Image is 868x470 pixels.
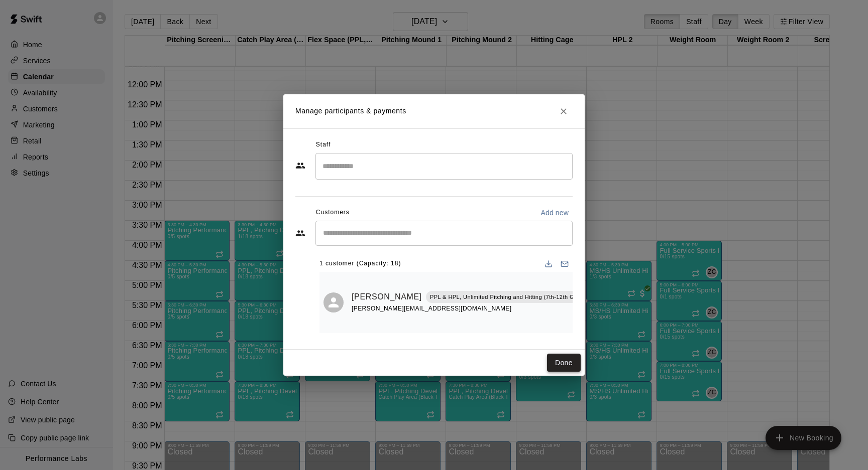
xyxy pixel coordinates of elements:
span: [PERSON_NAME][EMAIL_ADDRESS][DOMAIN_NAME] [352,305,511,312]
button: Email participants [557,256,573,272]
div: Start typing to search customers... [315,221,573,246]
button: Done [547,354,581,372]
p: Manage participants & payments [295,106,406,116]
button: Download list [540,256,557,272]
p: Add new [540,208,569,218]
div: Austin Balog [323,292,344,312]
span: Staff [316,137,331,153]
p: PPL & HPL, Unlimited Pitching and Hitting (7th-12th Grade) [430,293,588,301]
button: Close [555,102,573,120]
span: 1 customer (Capacity: 18) [319,256,401,272]
svg: Staff [295,161,305,171]
a: [PERSON_NAME] [352,290,422,303]
svg: Customers [295,228,305,238]
div: Search staff [315,153,573,180]
span: Customers [316,205,350,221]
button: Add new [536,205,573,221]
